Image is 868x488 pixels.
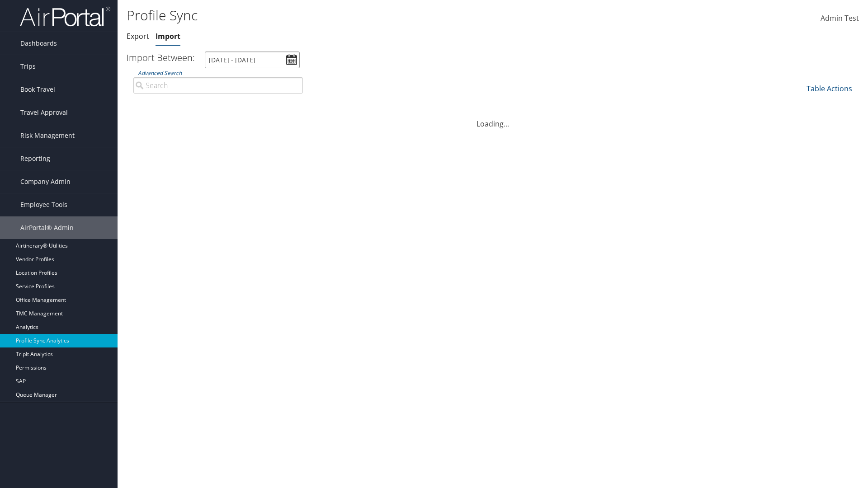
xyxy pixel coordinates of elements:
[205,52,300,68] input: [DATE] - [DATE]
[127,52,195,64] h3: Import Between:
[20,124,75,147] span: Risk Management
[20,6,110,27] img: airportal-logo.png
[127,6,615,25] h1: Profile Sync
[156,31,180,41] a: Import
[20,32,57,55] span: Dashboards
[20,193,67,216] span: Employee Tools
[20,78,55,101] span: Book Travel
[20,216,74,239] span: AirPortal® Admin
[127,31,149,41] a: Export
[807,84,852,94] a: Table Actions
[127,108,859,129] div: Loading...
[20,101,68,124] span: Travel Approval
[20,147,50,170] span: Reporting
[20,170,71,193] span: Company Admin
[138,69,182,77] a: Advanced Search
[821,13,859,23] span: Admin Test
[20,55,36,78] span: Trips
[821,5,859,33] a: Admin Test
[133,77,303,94] input: Advanced Search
